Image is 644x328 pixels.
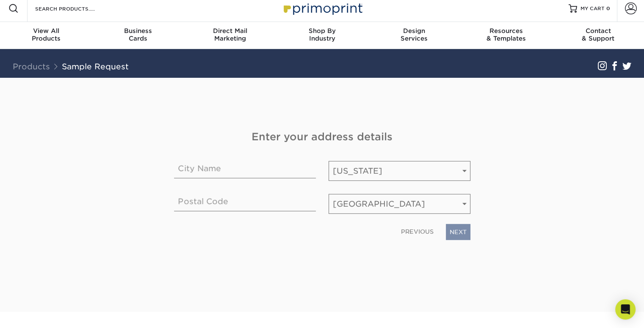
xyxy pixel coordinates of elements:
[34,3,117,14] input: SEARCH PRODUCTS.....
[606,5,610,11] span: 0
[615,299,636,320] div: Open Intercom Messenger
[276,27,368,35] span: Shop By
[460,27,552,42] div: & Templates
[552,27,644,42] div: & Support
[62,62,129,71] a: Sample Request
[2,302,72,325] iframe: Google Customer Reviews
[92,27,184,42] div: Cards
[460,27,552,35] span: Resources
[552,22,644,49] a: Contact& Support
[552,27,644,35] span: Contact
[580,5,605,12] span: MY CART
[184,27,276,42] div: Marketing
[460,22,552,49] a: Resources& Templates
[276,22,368,49] a: Shop ByIndustry
[92,27,184,35] span: Business
[368,27,460,42] div: Services
[368,22,460,49] a: DesignServices
[13,62,50,71] a: Products
[368,27,460,35] span: Design
[184,27,276,35] span: Direct Mail
[174,129,470,145] h4: Enter your address details
[92,22,184,49] a: BusinessCards
[276,27,368,42] div: Industry
[184,22,276,49] a: Direct MailMarketing
[446,224,470,240] a: NEXT
[398,225,437,238] a: PREVIOUS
